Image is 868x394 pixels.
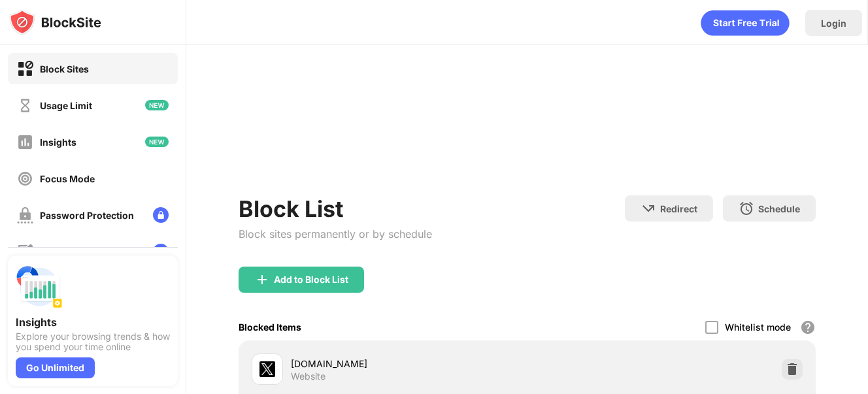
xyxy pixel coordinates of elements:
[16,357,95,378] div: Go Unlimited
[153,207,169,223] img: lock-menu.svg
[16,316,170,329] div: Insights
[291,370,325,382] div: Website
[40,137,76,148] div: Insights
[274,274,348,285] div: Add to Block List
[17,171,33,187] img: focus-off.svg
[239,195,432,222] div: Block List
[40,100,92,111] div: Usage Limit
[725,321,791,333] div: Whitelist mode
[40,63,89,74] div: Block Sites
[145,100,169,110] img: new-icon.svg
[17,244,33,260] img: customize-block-page-off.svg
[17,207,33,223] img: password-protection-off.svg
[40,246,126,257] div: Custom Block Page
[40,173,95,184] div: Focus Mode
[16,263,63,310] img: push-insights.svg
[239,227,432,240] div: Block sites permanently or by schedule
[291,357,527,370] div: [DOMAIN_NAME]
[17,134,33,150] img: insights-off.svg
[153,244,169,259] img: lock-menu.svg
[9,9,101,35] img: logo-blocksite.svg
[40,210,134,221] div: Password Protection
[259,361,275,377] img: favicons
[16,331,170,352] div: Explore your browsing trends & how you spend your time online
[239,82,816,180] iframe: Banner
[17,61,33,77] img: block-on.svg
[239,321,301,333] div: Blocked Items
[701,10,790,36] div: animation
[145,137,169,147] img: new-icon.svg
[17,97,33,114] img: time-usage-off.svg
